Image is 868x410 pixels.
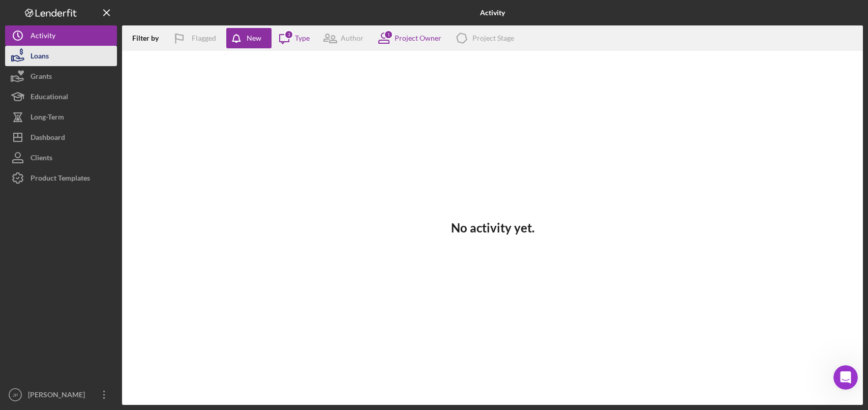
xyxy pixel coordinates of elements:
div: Loans [31,46,49,69]
b: Activity [480,9,505,17]
button: Long-Term [5,107,117,127]
div: Product Templates [31,168,90,191]
div: Project Owner [395,34,441,42]
div: [PERSON_NAME] [25,385,92,407]
div: Grants [31,66,52,89]
button: JP[PERSON_NAME] [5,385,117,405]
div: Educational [31,86,68,109]
div: Activity [31,25,55,48]
h3: No activity yet. [451,221,534,235]
button: New [226,28,272,48]
button: Loans [5,46,117,66]
div: Filter by [132,34,166,42]
div: Clients [31,148,52,170]
div: Type [295,34,310,42]
button: Clients [5,148,117,168]
div: Long-Term [31,107,64,130]
div: Project Stage [472,34,514,42]
div: Author [341,34,364,42]
text: JP [12,392,18,398]
div: 3 [284,30,293,39]
div: 1 [384,30,393,39]
button: Product Templates [5,168,117,188]
div: New [247,28,261,48]
iframe: Intercom live chat [833,365,858,390]
div: Flagged [192,28,216,48]
div: Dashboard [31,127,65,150]
button: Grants [5,66,117,86]
button: Flagged [166,28,226,48]
button: Activity [5,25,117,46]
button: Dashboard [5,127,117,148]
button: Educational [5,86,117,107]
